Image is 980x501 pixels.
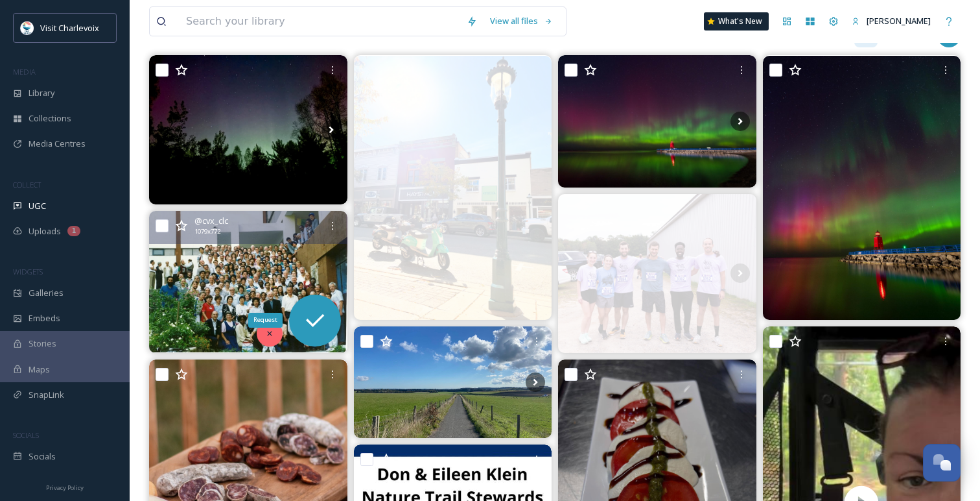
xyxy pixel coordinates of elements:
[13,67,36,77] span: MEDIA
[149,211,347,353] img: ENG: “At the Service of the Kingdom to Go Forth and Bear Fruit” 35 Years Ago: XI World Assembly –...
[248,313,283,327] div: Request
[67,226,80,236] div: 1
[149,55,347,204] img: Baie-Saint-Paul, Charlevoix - 30 septembre 20:42 #charlevoix #baiestpaul #nightsky #aurora #auror...
[180,7,460,36] input: Search your library
[29,312,60,324] span: Embeds
[194,215,228,227] span: @ cvx_clc
[40,22,99,34] span: Visit Charlevoix
[29,389,64,401] span: SnapLink
[29,287,64,299] span: Galleries
[13,430,39,440] span: SOCIALS
[21,21,34,34] img: Visit-Charlevoix_Logo.jpg
[845,8,937,34] a: [PERSON_NAME]
[29,363,50,376] span: Maps
[29,450,56,463] span: Socials
[867,15,931,27] span: [PERSON_NAME]
[194,227,220,236] span: 1079 x 772
[29,87,54,99] span: Library
[704,12,769,31] a: What's New
[29,112,71,125] span: Collections
[46,479,84,495] a: Privacy Policy
[46,483,84,492] span: Privacy Policy
[29,225,61,238] span: Uploads
[923,444,961,482] button: Open Chat
[13,180,41,189] span: COLLECT
[354,56,552,320] img: It’s a beautiful day to scoot around town 🛵
[354,326,552,438] img: Here we are on another countryside walk, this time heading west out of Dorchester and past Maiden...
[29,138,86,150] span: Media Centres
[558,194,756,352] img: A few more highlights from the Lavender Hill Run 5K earlier this month! 🏃‍♀️🏅 Thanks again to eve...
[558,55,756,188] img: A few more from Charlevoix, Michigan From September 14 in Charlevoix, Michigan. Was hoping for th...
[484,8,559,34] a: View all files
[13,267,43,276] span: WIDGETS
[29,200,46,212] span: UGC
[763,56,961,320] img: From September 14 in Charlevoix, Michigan. Was hoping for the Milky Way, instead was treated to t...
[29,337,56,350] span: Stories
